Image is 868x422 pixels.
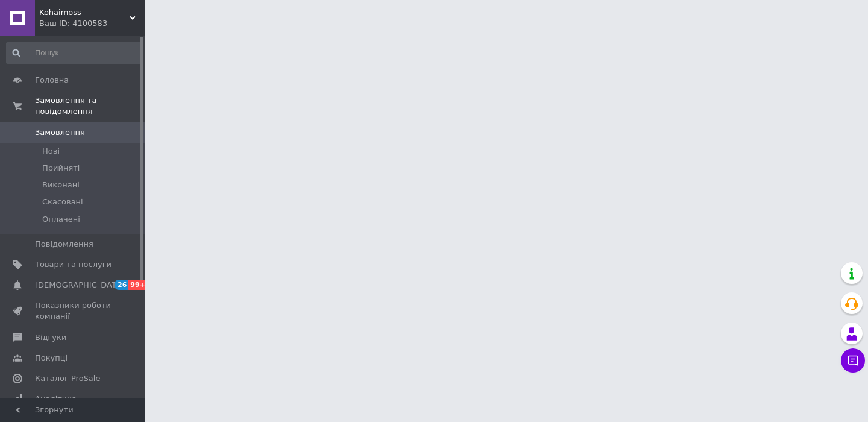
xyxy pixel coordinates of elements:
[39,7,130,18] span: Kohaimoss
[35,332,66,343] span: Відгуки
[35,394,77,405] span: Аналітика
[35,239,93,250] span: Повідомлення
[35,127,85,138] span: Замовлення
[42,146,60,157] span: Нові
[841,348,865,373] button: Чат з покупцем
[42,214,80,225] span: Оплачені
[115,280,128,290] span: 26
[35,280,124,291] span: [DEMOGRAPHIC_DATA]
[6,42,142,64] input: Пошук
[35,259,112,270] span: Товари та послуги
[128,280,148,290] span: 99+
[42,197,83,207] span: Скасовані
[35,75,69,86] span: Головна
[42,180,80,191] span: Виконані
[42,163,80,174] span: Прийняті
[35,95,145,117] span: Замовлення та повідомлення
[35,373,100,384] span: Каталог ProSale
[35,300,112,322] span: Показники роботи компанії
[39,18,145,29] div: Ваш ID: 4100583
[35,353,68,364] span: Покупці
